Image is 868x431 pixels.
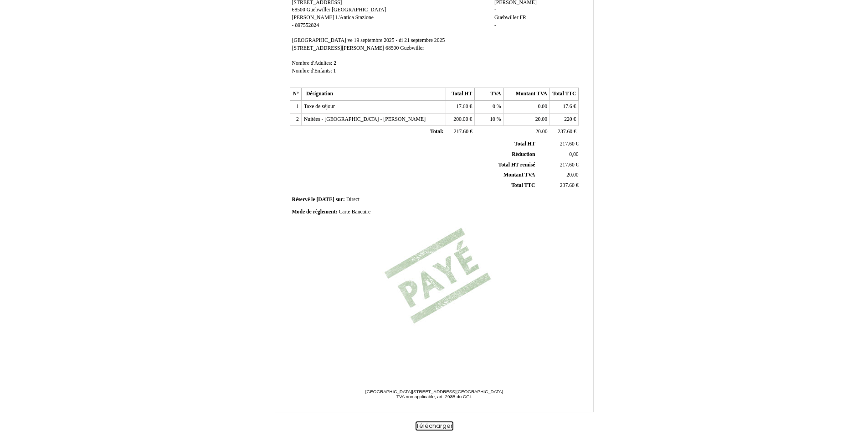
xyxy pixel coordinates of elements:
[292,45,385,51] span: [STREET_ADDRESS][PERSON_NAME]
[550,101,579,114] td: €
[512,151,535,157] span: Réduction
[348,37,445,43] span: ve 19 septembre 2025 - di 21 septembre 2025
[493,104,495,109] span: 0
[537,160,580,170] td: €
[339,209,370,215] span: Carte Bancaire
[494,7,496,13] span: -
[334,68,336,74] span: 1
[558,129,572,135] span: 237.60
[446,113,474,126] td: €
[566,172,578,178] span: 20.00
[290,88,301,101] th: N°
[292,15,334,21] span: [PERSON_NAME]
[400,45,424,51] span: Guebwiller
[295,22,319,28] span: 897552824
[535,129,547,135] span: 20.00
[498,162,535,168] span: Total HT remisé
[564,116,572,122] span: 220
[292,7,305,13] span: 68500
[430,129,443,135] span: Total:
[511,182,535,188] span: Total TTC
[446,126,474,139] td: €
[365,389,503,394] span: [GEOGRAPHIC_DATA][STREET_ADDRESS][GEOGRAPHIC_DATA]
[346,197,360,203] span: Direct
[290,113,301,126] td: 2
[550,126,579,139] td: €
[316,197,334,203] span: [DATE]
[301,88,446,101] th: Désignation
[475,88,503,101] th: TVA
[292,197,315,203] span: Réservé le
[494,15,519,21] span: Guebwiller
[535,116,547,122] span: 20.00
[446,88,474,101] th: Total HT
[550,113,579,126] td: €
[514,141,535,147] span: Total HT
[563,104,572,109] span: 17.6
[292,22,294,28] span: -
[456,104,468,109] span: 17.60
[475,113,503,126] td: %
[304,116,426,122] span: Nuitées - [GEOGRAPHIC_DATA] - [PERSON_NAME]
[569,151,578,157] span: 0,00
[304,104,335,109] span: Taxe de séjour
[490,116,495,122] span: 10
[560,182,575,188] span: 237.60
[307,7,331,13] span: Guebwiller
[560,162,575,168] span: 217.60
[334,60,336,66] span: 2
[292,68,332,74] span: Nombre d'Enfants:
[537,139,580,149] td: €
[332,7,386,13] span: [GEOGRAPHIC_DATA]
[503,172,535,178] span: Montant TVA
[519,15,526,21] span: FR
[453,116,468,122] span: 200.00
[292,60,333,66] span: Nombre d'Adultes:
[416,421,453,431] button: Télécharger
[494,22,496,28] span: -
[335,15,374,21] span: L'Antica Stazione
[475,101,503,114] td: %
[538,104,547,109] span: 0.00
[292,209,338,215] span: Mode de règlement:
[537,181,580,191] td: €
[396,394,472,399] span: TVA non applicable, art. 293B du CGI.
[503,88,550,101] th: Montant TVA
[446,101,474,114] td: €
[292,37,346,43] span: [GEOGRAPHIC_DATA]
[560,141,575,147] span: 217.60
[385,45,399,51] span: 68500
[454,129,468,135] span: 217.60
[550,88,579,101] th: Total TTC
[290,101,301,114] td: 1
[336,197,345,203] span: sur:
